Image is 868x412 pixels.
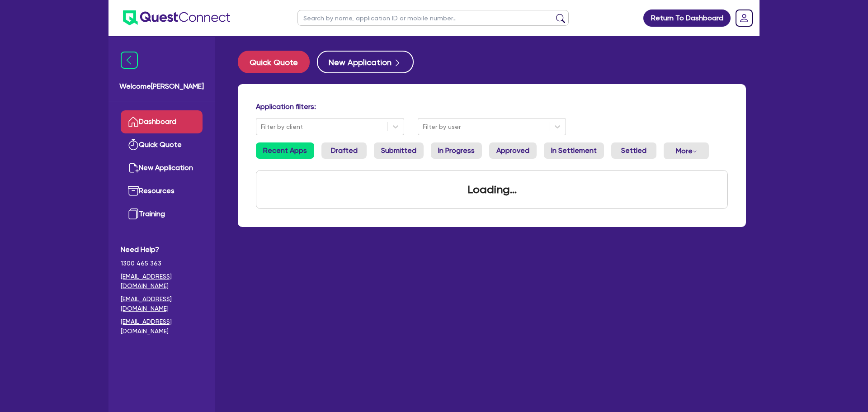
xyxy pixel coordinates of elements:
a: Dropdown toggle [732,6,756,30]
a: Training [121,203,203,226]
span: Welcome [PERSON_NAME] [119,81,204,92]
span: Need Help? [121,244,203,255]
input: Search by name, application ID or mobile number... [297,10,569,26]
button: New Application [317,51,414,73]
a: Quick Quote [121,133,203,156]
img: quick-quote [128,139,139,150]
a: Submitted [374,142,424,159]
a: Recent Apps [256,142,314,159]
img: new-application [128,162,139,173]
a: Drafted [321,142,367,159]
a: New Application [121,156,203,180]
a: [EMAIL_ADDRESS][DOMAIN_NAME] [121,317,203,336]
a: Dashboard [121,110,203,133]
button: Quick Quote [238,51,310,73]
img: quest-connect-logo-blue [123,10,230,25]
img: resources [128,185,139,196]
h4: Application filters: [256,102,728,111]
a: Return To Dashboard [643,9,731,27]
a: Resources [121,180,203,203]
a: In Settlement [544,142,604,159]
a: In Progress [431,142,482,159]
a: [EMAIL_ADDRESS][DOMAIN_NAME] [121,294,203,313]
a: Approved [489,142,537,159]
img: icon-menu-close [121,52,138,69]
a: Quick Quote [238,51,317,73]
a: [EMAIL_ADDRESS][DOMAIN_NAME] [121,272,203,291]
div: Loading... [457,170,528,208]
span: 1300 465 363 [121,259,203,268]
a: Settled [611,142,656,159]
button: Dropdown toggle [664,142,709,159]
img: training [128,208,139,219]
